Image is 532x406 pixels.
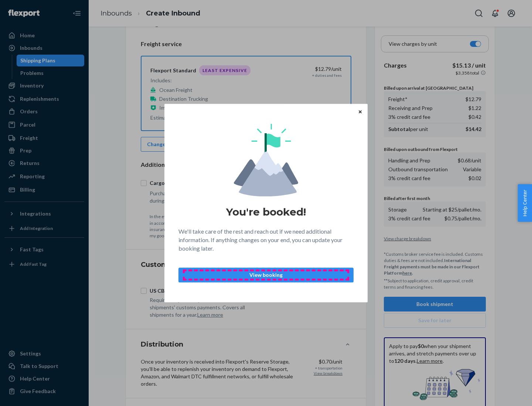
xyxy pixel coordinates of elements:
h1: You're booked! [226,205,306,219]
p: View booking [185,271,347,279]
button: Close [357,107,364,116]
p: We'll take care of the rest and reach out if we need additional information. If anything changes ... [178,227,354,253]
img: svg+xml,%3Csvg%20viewBox%3D%220%200%20174%20197%22%20fill%3D%22none%22%20xmlns%3D%22http%3A%2F%2F... [234,124,298,196]
button: View booking [178,268,354,282]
